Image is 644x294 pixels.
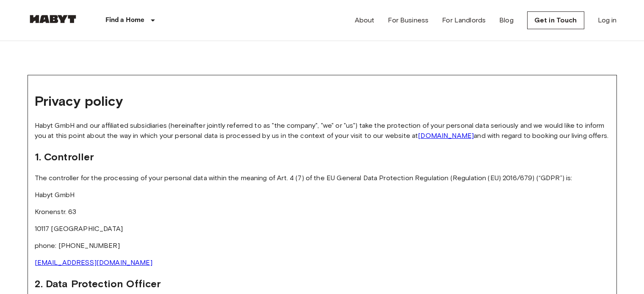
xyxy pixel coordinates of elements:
[388,15,428,25] a: For Business
[35,276,610,291] h2: 2. Data Protection Officer
[355,15,375,25] a: About
[35,173,610,183] p: The controller for the processing of your personal data within the meaning of Art. 4 (7) of the E...
[28,15,78,23] img: Habyt
[35,241,610,251] p: phone: [PHONE_NUMBER]
[418,132,474,140] a: [DOMAIN_NAME]
[499,15,514,25] a: Blog
[35,207,610,217] p: Kronenstr. 63
[35,258,152,267] a: [EMAIL_ADDRESS][DOMAIN_NAME]
[35,224,610,234] p: 10117 [GEOGRAPHIC_DATA]
[35,190,610,200] p: Habyt GmbH
[35,93,123,109] strong: Privacy policy
[105,15,145,25] p: Find a Home
[35,121,610,141] p: Habyt GmbH and our affiliated subsidiaries (hereinafter jointly referred to as "the company", "we...
[598,15,617,25] a: Log in
[527,11,584,29] a: Get in Touch
[35,149,610,165] h2: 1. Controller
[442,15,486,25] a: For Landlords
